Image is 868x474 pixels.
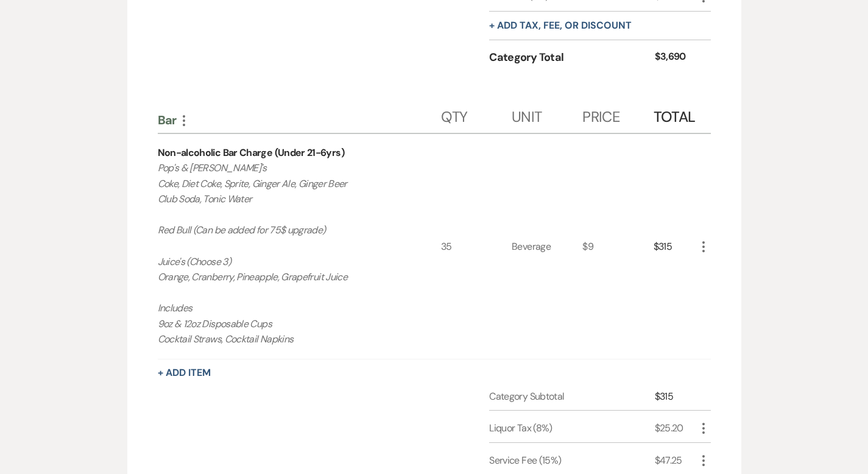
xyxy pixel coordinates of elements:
[582,96,653,133] div: Price
[512,96,582,133] div: Unit
[655,49,696,66] div: $3,690
[441,96,512,133] div: Qty
[158,112,441,128] div: Bar
[655,389,696,404] div: $315
[582,134,653,359] div: $9
[512,134,582,359] div: Beverage
[655,421,696,436] div: $25.20
[654,96,696,133] div: Total
[655,453,696,468] div: $47.25
[158,160,413,347] p: Pop's & [PERSON_NAME]'s Coke, Diet Coke, Sprite, Ginger Ale, Ginger Beer Club Soda, Tonic Water R...
[489,21,632,30] button: + Add tax, fee, or discount
[489,49,654,66] div: Category Total
[654,134,696,359] div: $315
[489,421,654,436] div: Liquor Tax (8%)
[158,368,211,378] button: + Add Item
[158,146,344,160] div: Non-alcoholic Bar Charge (Under 21-6yrs)
[441,134,512,359] div: 35
[489,389,654,404] div: Category Subtotal
[489,453,654,468] div: Service Fee (15%)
